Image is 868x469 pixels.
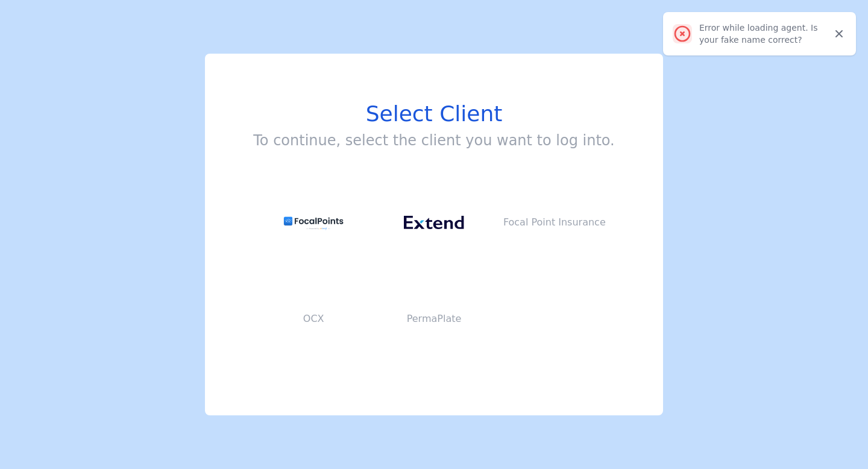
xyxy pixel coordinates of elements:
[829,24,849,43] button: Close
[253,312,374,326] p: OCX
[699,22,829,46] div: Error while loading agent. Is your fake name correct?
[494,174,615,271] button: Focal Point Insurance
[253,271,374,367] button: OCX
[374,271,494,367] button: PermaPlate
[494,215,615,230] p: Focal Point Insurance
[253,131,614,150] h3: To continue, select the client you want to log into.
[253,102,614,126] h1: Select Client
[374,312,494,326] p: PermaPlate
